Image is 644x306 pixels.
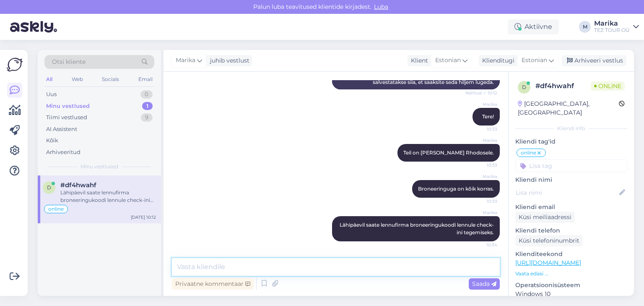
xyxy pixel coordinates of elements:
span: Teil on [PERSON_NAME] Rhodosele. [403,149,494,156]
div: # df4hwahf [535,81,591,91]
a: MarikaTEZ TOUR OÜ [594,20,639,34]
span: Luba [371,3,391,10]
div: Küsi telefoninumbrit [515,235,583,246]
p: Kliendi nimi [515,175,627,184]
p: Operatsioonisüsteem [515,281,627,290]
p: Kliendi tag'id [515,137,627,146]
div: Privaatne kommentaar [172,278,254,290]
div: Aktiivne [508,19,559,34]
div: Küsi meiliaadressi [515,212,575,223]
div: TEZ TOUR OÜ [594,27,630,34]
div: Kõik [46,136,58,145]
div: [DATE] 10:12 [131,214,156,220]
p: Windows 10 [515,290,627,298]
div: Uus [46,90,57,99]
div: juhib vestlust [207,56,249,65]
span: 10:33 [466,162,497,168]
div: [GEOGRAPHIC_DATA], [GEOGRAPHIC_DATA] [518,99,619,117]
div: Email [137,74,154,85]
p: Kliendi telefon [515,226,627,235]
div: M [579,21,591,33]
span: Marika [466,173,497,180]
span: Nähtud ✓ 10:12 [465,90,497,96]
span: d [522,84,526,90]
span: Estonian [522,56,547,65]
div: 0 [140,90,153,99]
span: Marika [466,137,497,144]
div: Kliendi info [515,125,627,132]
div: Klienditugi [479,56,514,65]
span: Broneeringuga on kõik korras. [418,186,494,192]
span: Marika [176,56,195,65]
input: Lisa nimi [516,188,618,197]
input: Lisa tag [515,160,627,172]
p: Klienditeekond [515,250,627,259]
p: Kliendi email [515,203,627,212]
span: 10:33 [466,126,497,132]
img: Askly Logo [7,57,23,73]
a: [URL][DOMAIN_NAME] [515,259,581,267]
div: Lähipäevil saate lennufirma broneeringukoodi lennule check-ini tegemiseks. [60,189,156,204]
div: AI Assistent [46,125,77,133]
div: Arhiveeritud [46,148,80,157]
span: online [48,207,64,212]
div: Web [70,74,85,85]
span: d [47,184,51,191]
div: 1 [142,102,153,110]
div: Socials [100,74,121,85]
span: online [521,150,536,155]
div: All [44,74,54,85]
div: 9 [141,113,153,122]
span: Marika [466,209,497,216]
span: Estonian [435,56,461,65]
span: Marika [466,101,497,107]
span: 10:33 [466,198,497,204]
span: #df4hwahf [60,181,96,189]
div: Minu vestlused [46,102,90,110]
div: Arhiveeri vestlus [562,55,626,66]
div: Marika [594,20,630,27]
div: Klient [408,56,428,65]
span: 10:34 [466,242,497,248]
span: Lähipäevil saate lennufirma broneeringukoodi lennule check-ini tegemiseks. [340,222,494,235]
span: Online [591,81,625,91]
span: Tere! [482,113,494,120]
p: Vaata edasi ... [515,270,627,277]
span: Minu vestlused [80,163,118,170]
div: Tiimi vestlused [46,113,87,122]
span: Saada [472,280,496,288]
span: Otsi kliente [52,58,86,66]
